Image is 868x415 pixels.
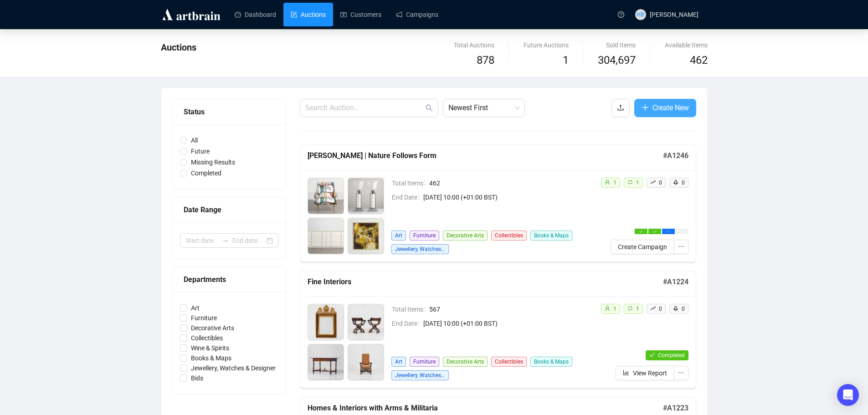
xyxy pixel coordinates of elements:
span: 0 [659,306,662,312]
input: End date [232,236,265,246]
span: Art [391,231,406,241]
span: Create Campaign [618,242,667,252]
span: search [426,104,433,112]
div: Departments [184,274,275,285]
span: swap-right [221,237,229,244]
span: Jewellery, Watches & Designer [391,370,449,380]
span: check [639,230,643,233]
span: Bids [187,373,207,383]
span: End Date [392,318,423,328]
h5: # A1224 [663,277,688,287]
span: check [653,230,657,233]
span: ellipsis [678,369,684,376]
img: 4_1.jpg [348,344,384,380]
span: HB [637,10,644,19]
span: 1 [563,54,569,67]
div: Available Items [665,40,708,50]
a: Auctions [291,3,326,26]
span: Auctions [161,42,196,53]
span: Decorative Arts [187,323,238,333]
span: Art [187,303,203,313]
span: Completed [187,168,225,178]
img: 3_1.jpg [308,218,344,254]
span: plus [642,104,649,111]
span: 878 [477,54,494,67]
span: rise [650,306,656,311]
h5: Homes & Interiors with Arms & Militaria [308,403,663,414]
span: 304,697 [598,52,636,69]
span: 0 [682,306,685,312]
span: Completed [658,352,685,359]
span: Collectibles [491,357,527,367]
span: user [605,306,610,311]
span: rocket [673,179,678,185]
h5: Fine Interiors [308,277,663,287]
span: Books & Maps [530,231,572,241]
button: View Report [616,366,674,380]
img: 1_1.jpg [308,178,344,214]
span: 0 [659,179,662,186]
span: Wine & Spirits [187,343,233,353]
span: user [605,179,610,185]
span: 567 [429,304,593,314]
span: 1 [613,306,616,312]
span: Books & Maps [530,357,572,367]
input: Search Auction... [305,102,424,113]
div: Status [184,106,275,118]
span: ellipsis [667,230,670,233]
span: [PERSON_NAME] [650,11,699,18]
span: retweet [627,179,633,185]
span: Missing Results [187,157,239,167]
img: 2_1.jpg [348,178,384,214]
span: Jewellery, Watches & Designer [391,244,449,254]
a: Campaigns [396,3,438,26]
button: Create New [634,99,696,117]
span: question-circle [618,11,624,18]
span: Total Items [392,178,429,188]
button: Create Campaign [611,240,674,254]
span: Furniture [410,357,439,367]
img: 3_1.jpg [308,344,344,380]
h5: # A1223 [663,403,688,414]
span: 462 [690,54,708,67]
span: bar-chart [623,369,629,376]
span: 462 [429,178,593,188]
span: 1 [636,179,639,186]
span: End Date [392,192,423,202]
span: Total Items [392,304,429,314]
span: check [649,352,655,358]
div: Open Intercom Messenger [837,384,859,406]
div: Date Range [184,204,275,215]
span: upload [617,104,624,111]
div: Total Auctions [454,40,494,50]
span: Collectibles [187,333,226,343]
span: Collectibles [491,231,527,241]
span: ellipsis [678,243,684,250]
h5: # A1246 [663,150,688,161]
span: Create New [652,102,689,113]
span: [DATE] 10:00 (+01:00 BST) [423,318,593,328]
a: Dashboard [235,3,276,26]
a: [PERSON_NAME] | Nature Follows Form#A1246Total Items462End Date[DATE] 10:00 (+01:00 BST)ArtFurnit... [300,145,696,262]
span: Books & Maps [187,353,235,363]
div: Sold Items [598,40,636,50]
span: Jewellery, Watches & Designer [187,363,279,373]
span: to [221,237,229,244]
span: 1 [613,179,616,186]
a: Customers [340,3,381,26]
div: Future Auctions [524,40,569,50]
span: Decorative Arts [443,231,488,241]
h5: [PERSON_NAME] | Nature Follows Form [308,150,663,161]
span: Future [187,146,213,156]
img: 2_1.jpg [348,304,384,340]
a: Fine Interiors#A1224Total Items567End Date[DATE] 10:00 (+01:00 BST)ArtFurnitureDecorative ArtsCol... [300,271,696,388]
span: rise [650,179,656,185]
span: Art [391,357,406,367]
span: 1 [636,306,639,312]
span: Furniture [410,231,439,241]
span: [DATE] 10:00 (+01:00 BST) [423,192,593,202]
span: 0 [682,179,685,186]
img: 4_1.jpg [348,218,384,254]
span: rocket [673,306,678,311]
span: Decorative Arts [443,357,488,367]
